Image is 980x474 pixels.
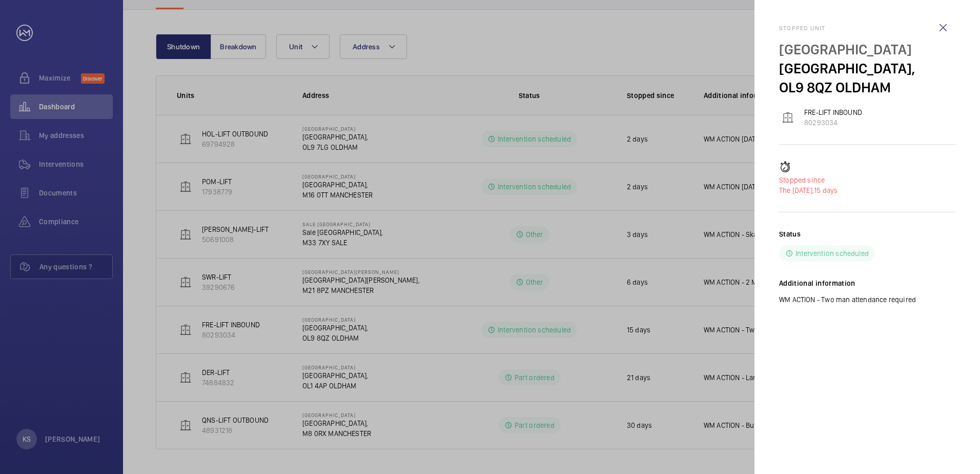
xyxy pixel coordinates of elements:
p: Intervention scheduled [795,248,869,259]
p: 15 days [779,185,955,195]
p: [GEOGRAPHIC_DATA] [779,40,955,59]
span: The [DATE], [779,186,814,194]
p: 80293034 [804,117,862,128]
p: WM ACTION - Two man attendance required [779,294,955,305]
p: Stopped since [779,175,955,185]
p: FRE-LIFT INBOUND [804,107,862,117]
h2: Additional information [779,278,955,288]
p: OL9 8QZ OLDHAM [779,78,955,97]
h2: Stopped unit [779,25,955,32]
h2: Status [779,229,801,239]
img: elevator.svg [782,111,794,124]
p: [GEOGRAPHIC_DATA], [779,59,955,78]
